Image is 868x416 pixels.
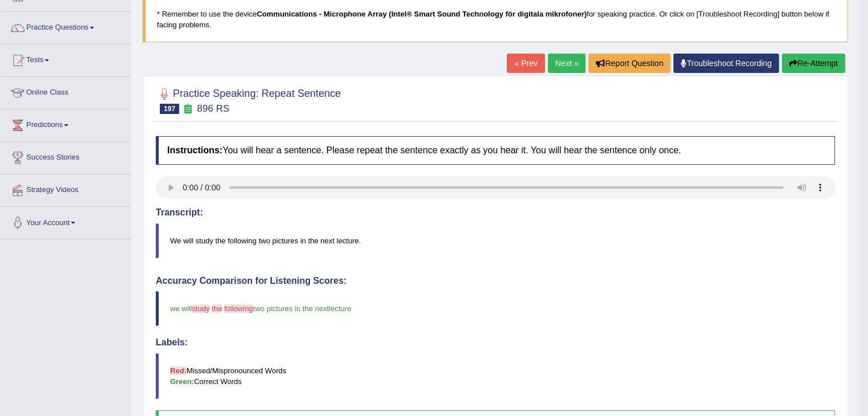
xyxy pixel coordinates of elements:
span: lecture [329,304,351,313]
span: following [224,304,253,313]
button: Re-Attempt [782,54,845,73]
h4: Labels: [156,337,835,348]
blockquote: Missed/Mispronounced Words Correct Words [156,353,835,399]
small: Exam occurring question [182,104,194,115]
b: Green: [170,377,194,386]
b: Communications - Microphone Array (Intel® Smart Sound Technology för digitala mikrofoner) [257,10,587,18]
span: we will [170,304,192,313]
h4: Accuracy Comparison for Listening Scores: [156,276,835,286]
button: Report Question [588,54,671,73]
h4: Transcript: [156,207,835,218]
span: study [192,304,209,313]
a: Practice Questions [1,12,131,40]
a: Success Stories [1,142,131,170]
a: Next » [548,54,586,73]
a: Strategy Videos [1,174,131,203]
b: Red: [170,366,187,375]
span: two pictures in the next [253,304,329,313]
a: Predictions [1,109,131,138]
a: « Prev [507,54,544,73]
span: 197 [160,104,179,114]
a: Troubleshoot Recording [673,54,779,73]
h2: Practice Speaking: Repeat Sentence [156,85,341,114]
blockquote: We will study the following two pictures in the next lecture. [156,223,835,258]
a: Online Class [1,77,131,105]
span: the [212,304,222,313]
a: Your Account [1,207,131,235]
a: Tests [1,44,131,73]
h4: You will hear a sentence. Please repeat the sentence exactly as you hear it. You will hear the se... [156,136,835,165]
b: Instructions: [167,145,223,155]
small: 896 RS [197,103,229,114]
